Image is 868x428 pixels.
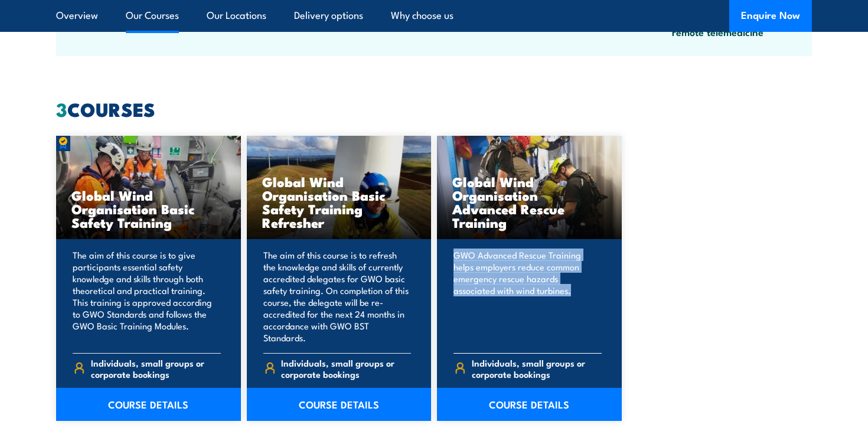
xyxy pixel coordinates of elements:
span: Individuals, small groups or corporate bookings [472,357,602,380]
a: COURSE DETAILS [437,388,622,421]
a: COURSE DETAILS [56,388,241,421]
p: GWO Advanced Rescue Training helps employers reduce common emergency rescue hazards associated wi... [453,249,602,344]
a: COURSE DETAILS [247,388,432,421]
span: Individuals, small groups or corporate bookings [91,357,221,380]
h3: Global Wind Organisation Advanced Rescue Training [452,175,606,229]
p: The aim of this course is to refresh the knowledge and skills of currently accredited delegates f... [263,249,412,344]
h3: Global Wind Organisation Basic Safety Training [71,188,226,229]
p: The aim of this course is to give participants essential safety knowledge and skills through both... [73,249,221,344]
strong: 3 [56,94,67,123]
span: Individuals, small groups or corporate bookings [281,357,411,380]
h2: COURSES [56,100,812,117]
h3: Global Wind Organisation Basic Safety Training Refresher [262,175,416,229]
